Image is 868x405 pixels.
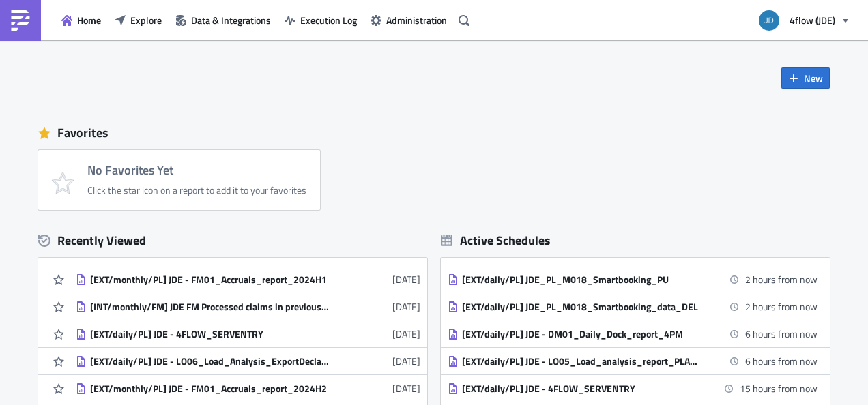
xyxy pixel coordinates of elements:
[392,299,420,314] time: 2025-09-08T07:40:47Z
[76,375,420,402] a: [EXT/monthly/PL] JDE - FM01_Accruals_report_2024H2[DATE]
[448,348,818,374] a: [EXT/daily/PL] JDE - LO05_Load_analysis_report_PLANT_L0486 hours from now
[448,293,818,320] a: [EXT/daily/PL] JDE_PL_M018_Smartbooking_data_DEL2 hours from now
[191,13,271,27] span: Data & Integrations
[745,272,818,286] time: 2025-09-17 12:15
[364,10,454,31] button: Administration
[90,301,329,313] div: [INT/monthly/FM] JDE FM Processed claims in previous month
[462,328,701,340] div: [EXT/daily/PL] JDE - DM01_Daily_Dock_report_4PM
[781,67,830,89] button: New
[740,381,818,395] time: 2025-09-18 01:00
[745,299,818,314] time: 2025-09-17 12:30
[757,9,781,32] img: Avatar
[392,381,420,395] time: 2025-09-01T07:20:56Z
[745,327,818,341] time: 2025-09-17 16:00
[278,10,364,31] button: Execution Log
[55,10,108,31] button: Home
[38,123,830,143] div: Favorites
[169,10,278,31] button: Data & Integrations
[392,327,420,341] time: 2025-09-08T07:33:44Z
[448,375,818,402] a: [EXT/daily/PL] JDE - 4FLOW_SERVENTRY15 hours from now
[76,293,420,320] a: [INT/monthly/FM] JDE FM Processed claims in previous month[DATE]
[392,272,420,286] time: 2025-09-11T08:17:39Z
[448,266,818,292] a: [EXT/daily/PL] JDE_PL_M018_Smartbooking_PU2 hours from now
[462,355,701,367] div: [EXT/daily/PL] JDE - LO05_Load_analysis_report_PLANT_L048
[76,266,420,292] a: [EXT/monthly/PL] JDE - FM01_Accruals_report_2024H1[DATE]
[751,5,858,35] button: 4flow (JDE)
[441,232,551,248] div: Active Schedules
[90,328,329,340] div: [EXT/daily/PL] JDE - 4FLOW_SERVENTRY
[804,71,823,85] span: New
[448,320,818,347] a: [EXT/daily/PL] JDE - DM01_Daily_Dock_report_4PM6 hours from now
[462,301,701,313] div: [EXT/daily/PL] JDE_PL_M018_Smartbooking_data_DEL
[90,273,329,286] div: [EXT/monthly/PL] JDE - FM01_Accruals_report_2024H1
[76,348,420,374] a: [EXT/daily/PL] JDE - LO06_Load_Analysis_ExportDeclaration_L143[DATE]
[77,13,101,27] span: Home
[38,230,427,251] div: Recently Viewed
[108,10,169,31] button: Explore
[130,13,162,27] span: Explore
[392,354,420,368] time: 2025-09-01T12:03:04Z
[76,320,420,347] a: [EXT/daily/PL] JDE - 4FLOW_SERVENTRY[DATE]
[462,273,701,286] div: [EXT/daily/PL] JDE_PL_M018_Smartbooking_PU
[790,13,835,27] span: 4flow (JDE)
[386,13,447,27] span: Administration
[300,13,357,27] span: Execution Log
[745,354,818,368] time: 2025-09-17 16:00
[462,382,701,395] div: [EXT/daily/PL] JDE - 4FLOW_SERVENTRY
[10,10,31,31] img: PushMetrics
[90,355,329,367] div: [EXT/daily/PL] JDE - LO06_Load_Analysis_ExportDeclaration_L143
[87,164,306,177] h4: No Favorites Yet
[87,184,306,196] div: Click the star icon on a report to add it to your favorites
[90,382,329,395] div: [EXT/monthly/PL] JDE - FM01_Accruals_report_2024H2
